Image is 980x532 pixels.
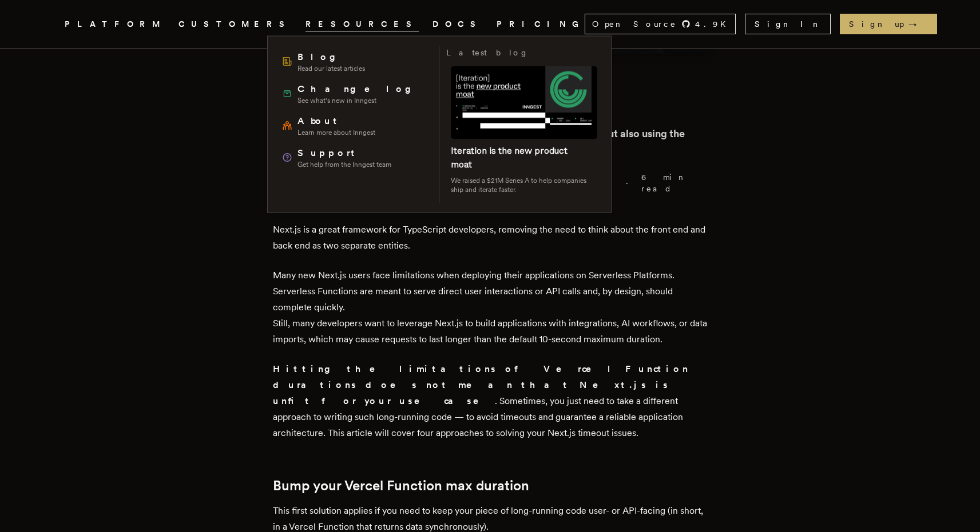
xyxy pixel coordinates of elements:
[641,171,700,194] span: 6 min read
[446,46,529,59] h3: Latest blog
[451,145,568,170] a: Iteration is the new product moat
[297,160,391,169] span: Get help from the Inngest team
[497,17,585,31] a: PRICING
[840,14,937,34] a: Sign up
[273,361,708,441] p: . Sometimes, you just need to take a different approach to writing such long-running code — to av...
[297,114,375,128] span: About
[695,18,733,30] span: 4.9 K
[277,142,432,174] a: SupportGet help from the Inngest team
[273,478,708,494] h2: Bump your Vercel Function max duration
[297,96,419,105] span: See what's new in Inngest
[908,18,928,30] span: →
[433,17,483,31] a: DOCS
[273,363,689,406] strong: Hitting the limitations of Vercel Function durations does not mean that Next.js is unfit for your...
[277,46,432,78] a: BlogRead our latest articles
[745,14,831,34] a: Sign In
[277,78,432,110] a: ChangelogSee what's new in Inngest
[65,17,165,31] button: PLATFORM
[297,50,365,64] span: Blog
[297,82,419,96] span: Changelog
[305,17,419,31] button: RESOURCES
[297,146,391,160] span: Support
[592,18,677,30] span: Open Source
[297,128,375,137] span: Learn more about Inngest
[277,110,432,142] a: AboutLearn more about Inngest
[297,64,365,73] span: Read our latest articles
[273,267,708,347] p: Many new Next.js users face limitations when deploying their applications on Serverless Platforms...
[178,17,292,31] a: CUSTOMERS
[273,222,708,254] p: Next.js is a great framework for TypeScript developers, removing the need to think about the fron...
